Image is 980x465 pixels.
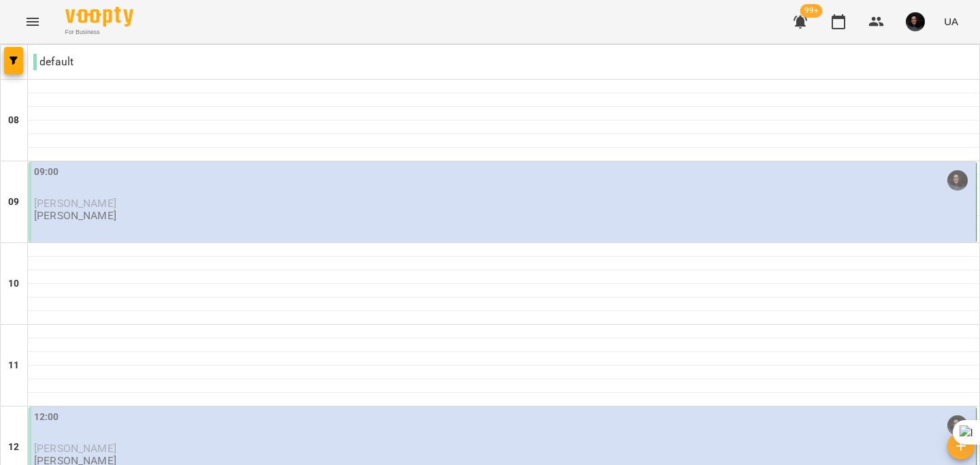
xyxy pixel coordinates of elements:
button: Створити урок [947,432,975,460]
img: Voopty Logo [65,7,133,27]
span: 99+ [800,4,823,18]
label: 12:00 [34,410,59,425]
button: Menu [16,5,49,38]
h6: 11 [8,358,19,373]
img: Наталія Кобель [947,170,968,191]
button: UA [938,9,964,34]
h6: 10 [8,276,19,291]
img: 3b3145ad26fe4813cc7227c6ce1adc1c.jpg [906,12,925,31]
p: [PERSON_NAME] [34,210,116,221]
span: [PERSON_NAME] [34,197,116,210]
span: UA [944,14,958,29]
span: [PERSON_NAME] [34,442,116,455]
h6: 09 [8,195,19,210]
label: 09:00 [34,165,59,180]
h6: 08 [8,113,19,128]
img: Наталія Кобель [947,415,968,436]
p: default [33,54,73,70]
span: For Business [65,28,133,37]
h6: 12 [8,440,19,455]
